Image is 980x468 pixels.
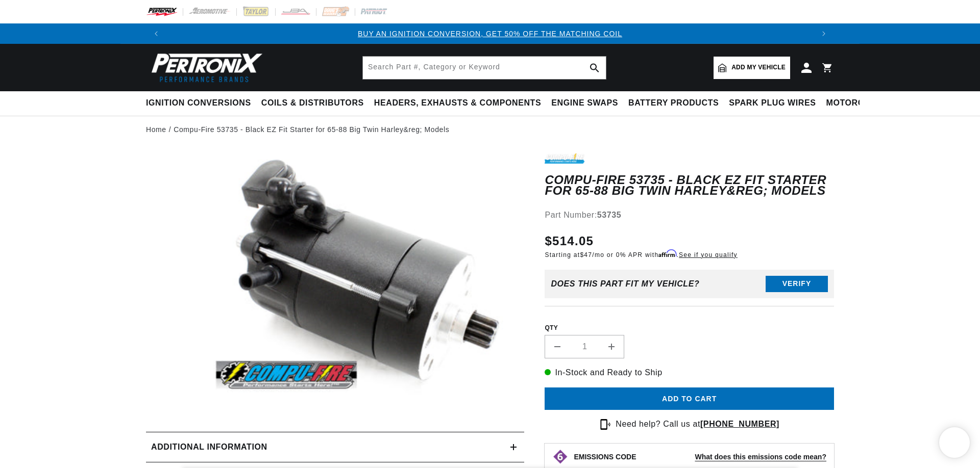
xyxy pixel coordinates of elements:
[552,449,569,465] img: Emissions code
[146,124,166,135] a: Home
[151,440,267,454] h2: Additional information
[256,91,369,115] summary: Coils & Distributors
[551,279,699,289] div: Does This part fit My vehicle?
[766,276,828,292] button: Verify
[729,98,816,109] span: Spark Plug Wires
[545,387,834,410] button: Add to cart
[574,453,636,461] strong: EMISSIONS CODE
[166,28,814,39] div: 1 of 3
[374,98,541,109] span: Headers, Exhausts & Components
[146,432,524,462] summary: Additional information
[174,124,449,135] a: Compu-Fire 53735 - Black EZ Fit Starter for 65-88 Big Twin Harley&reg; Models
[731,63,786,72] span: Add my vehicle
[616,418,779,431] p: Need help? Call us at
[814,23,834,44] button: Translation missing: en.sections.announcements.next_announcement
[623,91,724,115] summary: Battery Products
[679,251,738,258] a: See if you qualify - Learn more about Affirm Financing (opens in modal)
[146,124,834,135] nav: breadcrumbs
[821,91,892,115] summary: Motorcycle
[658,250,676,257] span: Affirm
[714,57,790,79] a: Add my vehicle
[546,91,623,115] summary: Engine Swaps
[695,453,826,461] strong: What does this emissions code mean?
[146,91,256,115] summary: Ignition Conversions
[724,91,821,115] summary: Spark Plug Wires
[551,98,618,109] span: Engine Swaps
[826,98,887,109] span: Motorcycle
[583,57,606,79] button: search button
[146,153,524,411] media-gallery: Gallery Viewer
[369,91,546,115] summary: Headers, Exhausts & Components
[545,175,834,196] h1: Compu-Fire 53735 - Black EZ Fit Starter for 65-88 Big Twin Harley&reg; Models
[700,420,779,428] a: [PHONE_NUMBER]
[580,251,592,258] span: $47
[146,23,166,44] button: Translation missing: en.sections.announcements.previous_announcement
[545,250,737,259] p: Starting at /mo or 0% APR with .
[545,324,834,332] label: QTY
[545,366,834,379] p: In-Stock and Ready to Ship
[597,211,622,219] strong: 53735
[120,23,860,44] slideshow-component: Translation missing: en.sections.announcements.announcement_bar
[166,28,814,39] div: Announcement
[545,232,594,250] span: $514.05
[358,30,622,38] a: BUY AN IGNITION CONVERSION, GET 50% OFF THE MATCHING COIL
[363,57,606,79] input: Search Part #, Category or Keyword
[261,98,364,109] span: Coils & Distributors
[146,98,251,109] span: Ignition Conversions
[574,452,826,461] button: EMISSIONS CODEWhat does this emissions code mean?
[545,209,834,222] div: Part Number:
[146,50,263,85] img: Pertronix
[628,98,719,109] span: Battery Products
